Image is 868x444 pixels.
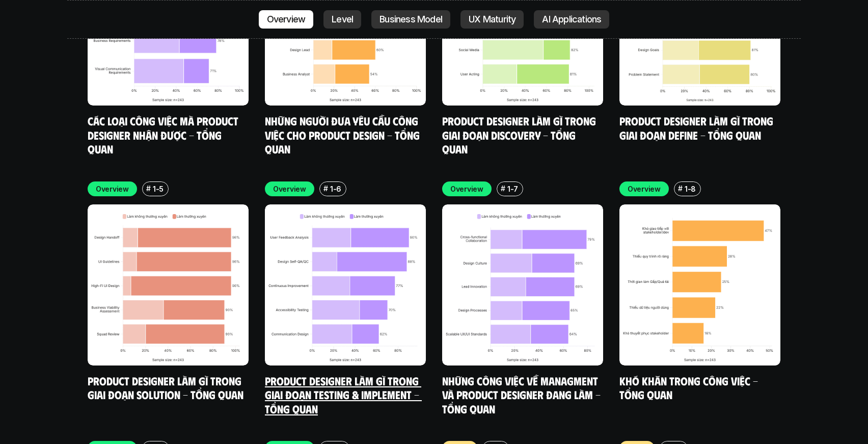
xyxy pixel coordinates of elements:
[371,10,450,29] a: Business Model
[619,114,776,142] a: Product Designer làm gì trong giai đoạn Define - Tổng quan
[265,114,422,155] a: Những người đưa yêu cầu công việc cho Product Design - Tổng quan
[534,10,609,29] a: AI Applications
[450,184,483,194] p: Overview
[88,374,244,402] a: Product Designer làm gì trong giai đoạn Solution - Tổng quan
[265,374,422,415] a: Product Designer làm gì trong giai đoạn Testing & Implement - Tổng quan
[442,374,603,415] a: Những công việc về Managment và Product Designer đang làm - Tổng quan
[619,374,761,402] a: Khó khăn trong công việc - Tổng quan
[460,10,524,29] a: UX Maturity
[685,184,696,194] p: 1-8
[507,184,518,194] p: 1-7
[323,10,361,29] a: Level
[323,185,328,192] h6: #
[273,184,306,194] p: Overview
[501,185,505,192] h6: #
[469,14,516,24] p: UX Maturity
[379,14,442,24] p: Business Model
[146,185,151,192] h6: #
[332,14,353,24] p: Level
[96,184,129,194] p: Overview
[330,184,341,194] p: 1-6
[678,185,683,192] h6: #
[153,184,164,194] p: 1-5
[267,14,306,24] p: Overview
[628,184,661,194] p: Overview
[542,14,601,24] p: AI Applications
[88,114,241,155] a: Các loại công việc mà Product Designer nhận được - Tổng quan
[442,114,599,155] a: Product Designer làm gì trong giai đoạn Discovery - Tổng quan
[259,10,314,29] a: Overview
